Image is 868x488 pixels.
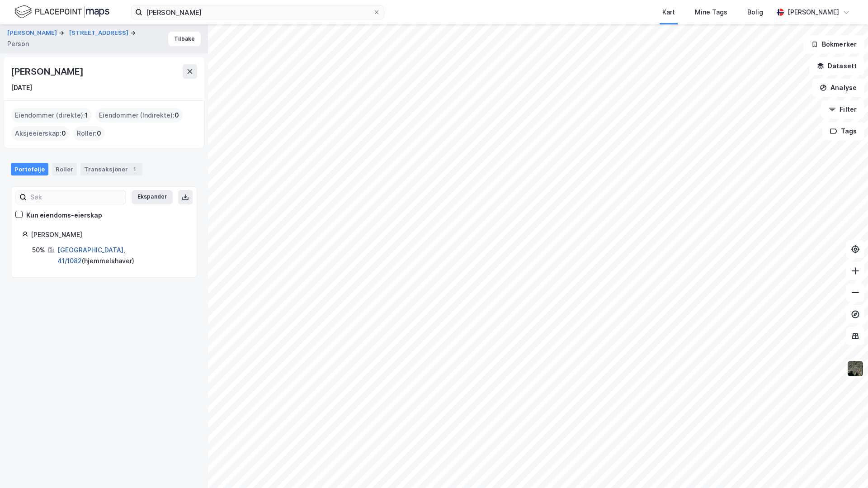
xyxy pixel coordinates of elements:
img: 9k= [847,360,864,377]
span: 0 [97,128,101,139]
div: Aksjeeierskap : [11,126,70,141]
button: Datasett [809,57,864,75]
button: Tags [822,122,864,140]
iframe: Chat Widget [823,445,868,488]
button: Filter [821,100,864,118]
div: [PERSON_NAME] [31,229,186,240]
div: Kontrollprogram for chat [823,445,868,488]
input: Søk på adresse, matrikkel, gårdeiere, leietakere eller personer [142,5,373,19]
img: logo.f888ab2527a4732fd821a326f86c7f29.svg [14,4,109,20]
button: [STREET_ADDRESS] [69,28,130,38]
div: Transaksjoner [80,163,142,175]
div: Person [7,38,29,49]
div: [PERSON_NAME] [11,64,85,79]
button: Analyse [812,79,864,97]
div: ( hjemmelshaver ) [57,245,186,266]
div: 1 [130,165,139,174]
div: Mine Tags [695,7,727,18]
div: 50% [32,245,45,256]
div: Portefølje [11,163,48,175]
div: [PERSON_NAME] [788,7,839,18]
button: Ekspander [132,190,173,204]
div: Kun eiendoms-eierskap [26,210,102,221]
input: Søk [27,190,126,204]
div: Eiendommer (direkte) : [11,108,92,123]
div: Kart [662,7,675,18]
div: Roller [52,163,77,175]
button: Bokmerker [803,35,864,53]
a: [GEOGRAPHIC_DATA], 41/1082 [57,246,125,265]
span: 1 [85,110,88,121]
div: [DATE] [11,82,32,93]
button: [PERSON_NAME] [7,28,59,38]
button: Tilbake [168,32,201,46]
span: 0 [61,128,66,139]
div: Bolig [747,7,763,18]
div: Roller : [73,126,105,141]
div: Eiendommer (Indirekte) : [95,108,183,123]
span: 0 [175,110,179,121]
